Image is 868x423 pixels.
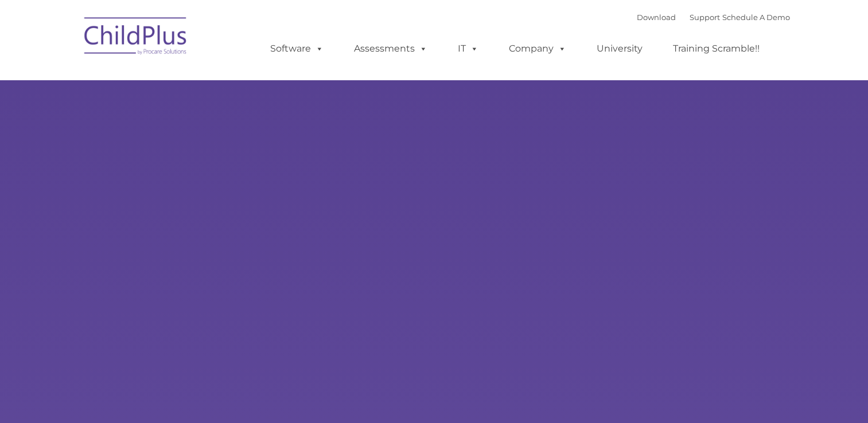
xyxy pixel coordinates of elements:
a: Schedule A Demo [722,13,790,22]
a: Company [497,37,578,60]
a: Download [637,13,676,22]
a: Training Scramble!! [661,37,771,60]
a: Support [690,13,720,22]
a: University [585,37,654,60]
img: ChildPlus by Procare Solutions [79,9,193,66]
font: | [637,13,790,22]
a: Assessments [342,37,439,60]
a: IT [446,37,490,60]
a: Software [259,37,335,60]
